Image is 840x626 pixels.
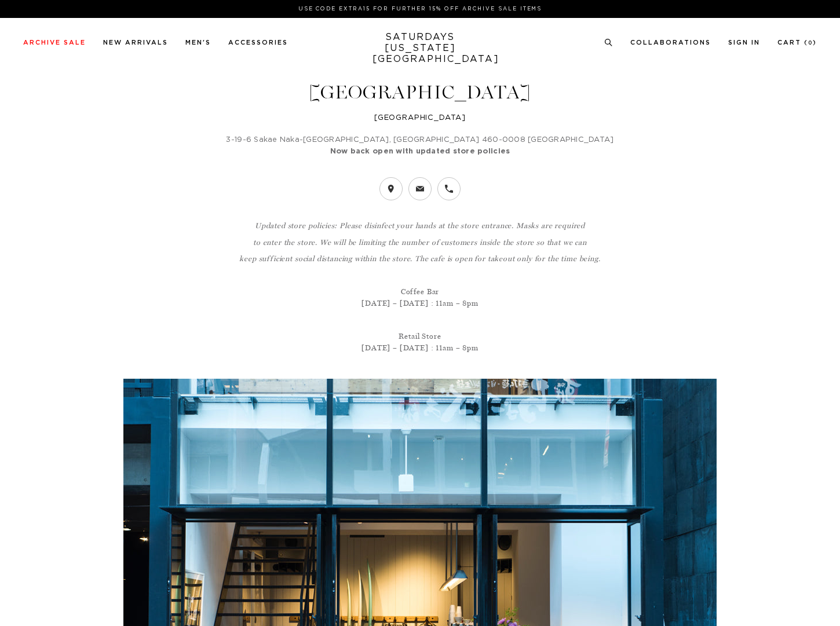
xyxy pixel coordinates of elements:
p: Coffee Bar [DATE] – [DATE] : 11am – 8pm [26,286,814,309]
a: Archive Sale [23,39,86,46]
h4: [GEOGRAPHIC_DATA] [26,112,814,124]
a: New Arrivals [103,39,168,46]
i: to enter the store. We will be limiting the number of customers inside the store so that we can [253,238,587,247]
a: Cart (0) [777,39,817,46]
i: keep sufficient social distancing within the store. The cafe is open for takeout only for the tim... [239,254,600,263]
a: SATURDAYS[US_STATE][GEOGRAPHIC_DATA] [372,32,468,65]
i: Updated store policies: Please disinfect your hands at the store entrance. Masks are required [255,221,585,230]
a: Sign In [728,39,760,46]
a: Collaborations [630,39,711,46]
strong: Now back open with updated store policies [330,148,510,155]
h1: [GEOGRAPHIC_DATA] [26,83,814,102]
p: 3-19-6 Sakae Naka-[GEOGRAPHIC_DATA], [GEOGRAPHIC_DATA] 460-0008 [GEOGRAPHIC_DATA] [26,134,814,146]
a: Men's [185,39,211,46]
small: 0 [808,41,813,46]
p: Use Code EXTRA15 for Further 15% Off Archive Sale Items [28,5,812,13]
p: Retail Store [DATE] – [DATE] : 11am – 8pm [26,331,814,354]
a: Accessories [228,39,288,46]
